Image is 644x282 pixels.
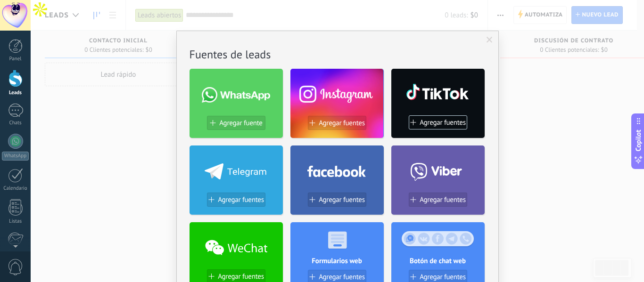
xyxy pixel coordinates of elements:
[218,196,264,204] span: Agregar fuentes
[391,257,485,266] h4: Botón de chat web
[409,115,467,129] button: Agregar fuentes
[319,119,365,127] span: Agregar fuentes
[319,196,365,204] span: Agregar fuentes
[218,273,264,281] span: Agregar fuentes
[2,120,29,126] div: Chats
[2,90,29,96] div: Leads
[308,116,366,130] button: Agregar fuentes
[219,119,262,127] span: Agregar fuente
[2,218,29,225] div: Listas
[420,119,466,127] span: Agregar fuentes
[207,116,265,130] button: Agregar fuente
[2,56,29,62] div: Panel
[420,196,466,204] span: Agregar fuentes
[2,152,29,161] div: WhatsApp
[420,273,466,281] span: Agregar fuentes
[319,273,365,281] span: Agregar fuentes
[207,193,265,207] button: Agregar fuentes
[290,257,384,266] h4: Formularios web
[409,193,467,207] button: Agregar fuentes
[2,185,29,192] div: Calendario
[190,47,486,62] h2: Fuentes de leads
[308,193,366,207] button: Agregar fuentes
[634,129,643,151] span: Copilot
